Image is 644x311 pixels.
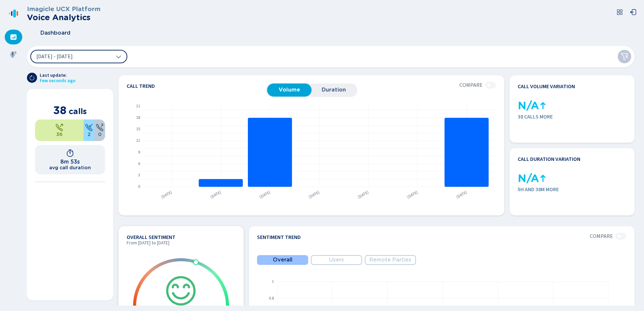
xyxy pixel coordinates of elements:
[459,82,483,88] span: Compare
[272,279,274,284] text: 1
[518,114,626,120] span: 38 calls more
[85,124,93,132] svg: telephone-inbound
[270,87,308,93] span: Volume
[27,5,100,13] h3: Imagicle UCX Platform
[308,189,321,200] text: [DATE]
[618,50,631,63] button: Clear filters
[40,78,75,83] span: Few seconds ago
[209,189,222,200] text: [DATE]
[329,257,344,263] span: Users
[455,189,468,200] text: [DATE]
[630,9,637,15] svg: box-arrow-left
[257,255,308,265] button: Overall
[56,132,63,137] span: 36
[94,119,105,141] div: 0%
[365,255,416,265] button: Remote Parties
[66,149,74,157] svg: timer
[258,189,271,200] text: [DATE]
[160,189,173,200] text: [DATE]
[315,87,353,93] span: Duration
[49,165,91,170] h2: avg call duration
[10,34,17,40] svg: dashboard-filled
[88,132,91,137] span: 2
[267,83,312,96] button: Volume
[10,51,17,58] svg: mic-fill
[369,257,411,263] span: Remote Parties
[53,104,66,117] span: 38
[136,138,140,143] text: 12
[539,102,547,110] svg: kpi-up
[138,172,140,178] text: 3
[311,255,362,265] button: Users
[518,172,539,185] span: N/A
[127,234,175,240] h4: Overall Sentiment
[98,132,101,137] span: 0
[406,189,419,200] text: [DATE]
[40,73,75,78] span: Last update:
[518,173,528,184] div: 0 calls in the previous period, impossible to calculate the % variation
[312,83,356,96] button: Duration
[590,233,613,239] span: Compare
[127,240,169,248] span: From [DATE] to [DATE]
[518,100,539,112] span: N/A
[136,115,140,120] text: 18
[518,186,626,193] span: 5h and 38m more
[620,53,629,61] svg: funnel-disabled
[138,149,140,155] text: 9
[96,124,104,132] svg: unknown-call
[269,296,274,301] text: 0.8
[518,83,575,90] h4: Call volume variation
[165,275,197,307] svg: icon-emoji-smile
[5,47,22,62] div: Recordings
[60,159,80,165] h1: 8m 53s
[136,103,140,109] text: 21
[257,234,301,240] h4: Sentiment Trend
[40,30,70,36] span: Dashboard
[36,54,73,59] span: [DATE] - [DATE]
[273,257,292,263] span: Overall
[357,189,370,200] text: [DATE]
[539,174,547,182] svg: kpi-up
[69,106,87,116] span: calls
[518,100,528,111] div: 0 calls in the previous period, impossible to calculate the % variation
[138,161,140,167] text: 6
[30,50,127,63] button: [DATE] - [DATE]
[35,119,84,141] div: 94.74%
[5,30,22,44] div: Dashboard
[518,156,580,162] h4: Call duration variation
[138,184,140,189] text: 0
[27,13,100,22] h2: Voice Analytics
[127,83,266,89] h4: Call trend
[116,54,121,59] svg: chevron-down
[84,119,94,141] div: 5.26%
[29,75,35,80] svg: arrow-clockwise
[136,126,140,132] text: 15
[55,124,63,132] svg: telephone-outbound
